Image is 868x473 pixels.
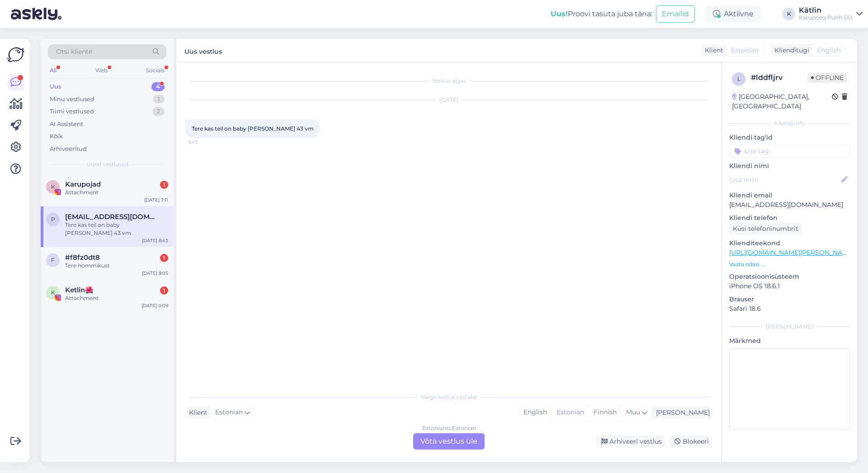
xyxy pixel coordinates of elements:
a: KätlinKarupoeg Puhh OÜ [799,7,863,21]
div: Klient [185,408,208,417]
div: Blokeeri [669,436,712,448]
span: English [817,46,840,55]
div: [DATE] [185,96,712,104]
span: f [51,257,55,263]
div: Estonian [552,406,589,419]
div: 1 [160,254,168,262]
p: Kliendi email [729,191,850,200]
img: Askly Logo [7,46,24,63]
div: [DATE] 7:11 [144,197,168,203]
p: [EMAIL_ADDRESS][DOMAIN_NAME] [729,200,850,210]
div: English [519,406,552,419]
div: Arhiveeritud [50,145,87,154]
div: [PERSON_NAME] [652,408,710,417]
div: [DATE] 8:05 [142,270,168,276]
div: [PERSON_NAME] [729,323,850,331]
span: l [737,75,741,82]
button: Emailid [656,5,695,23]
div: Aktiivne [706,6,761,22]
span: p [51,216,55,223]
div: K [783,8,795,20]
span: Uued vestlused [86,160,128,169]
a: [URL][DOMAIN_NAME][PERSON_NAME] [729,248,854,257]
div: 4 [151,82,165,91]
div: Küsi telefoninumbrit [729,223,802,235]
div: Attachment [65,188,168,197]
p: iPhone OS 18.6.1 [729,281,850,291]
div: Tere kas teil on baby [PERSON_NAME] 43 vm [65,221,168,237]
div: Estonian to Estonian [422,424,476,432]
span: Estonian [731,46,759,55]
span: Karupojad [65,180,101,188]
div: All [48,65,58,76]
span: podnieksinge@gmail.com [65,213,159,221]
div: Valige keel ja vastake [185,393,712,401]
p: Märkmed [729,336,850,346]
div: [GEOGRAPHIC_DATA], [GEOGRAPHIC_DATA] [732,92,832,111]
div: # lddfljrv [751,72,807,83]
span: Otsi kliente [56,47,92,56]
div: Klient [701,46,723,55]
div: Tiimi vestlused [50,107,94,116]
div: Võta vestlus üle [413,433,485,450]
span: Ketlin🌺 [65,286,94,294]
span: Estonian [215,407,243,417]
div: Proovi tasuta juba täna: [551,9,652,19]
div: 1 [160,286,168,295]
div: Minu vestlused [50,95,94,104]
span: Tere kas teil on baby [PERSON_NAME] 43 vm [192,125,314,132]
input: Lisa nimi [730,175,840,185]
div: Kliendi info [729,119,850,127]
input: Lisa tag [729,144,850,158]
div: 2 [152,107,165,116]
div: AI Assistent [50,120,83,129]
b: Uus! [551,9,568,18]
span: #f8fz0dt8 [65,253,100,262]
span: Offline [807,73,847,83]
div: Vestlus algas [185,77,712,85]
div: Tere hommikust [65,262,168,270]
p: Vaata edasi ... [729,260,850,268]
span: Muu [626,408,640,416]
div: [DATE] 0:09 [142,302,168,309]
p: Safari 18.6 [729,304,850,314]
p: Brauser [729,295,850,304]
p: Klienditeekond [729,239,850,248]
div: 1 [153,95,165,104]
p: Kliendi telefon [729,213,850,223]
div: Socials [144,65,166,76]
div: Finnish [589,406,621,419]
p: Kliendi nimi [729,161,850,171]
div: Karupoeg Puhh OÜ [799,14,853,21]
p: Operatsioonisüsteem [729,272,850,281]
div: Web [94,65,109,76]
div: [DATE] 8:43 [142,237,168,244]
div: Uus [50,82,61,91]
div: Kõik [50,132,63,141]
div: Klienditugi [771,46,809,55]
div: Arhiveeri vestlus [596,436,665,448]
span: 8:43 [188,139,222,145]
div: 1 [160,181,168,189]
p: Kliendi tag'id [729,133,850,142]
span: K [51,289,55,296]
span: K [51,183,55,190]
div: Attachment [65,294,168,302]
div: Kätlin [799,7,853,14]
label: Uus vestlus [184,44,222,56]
